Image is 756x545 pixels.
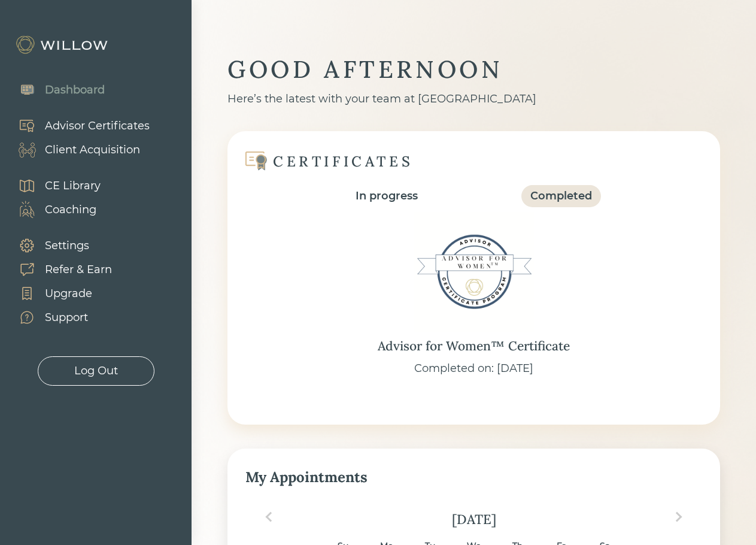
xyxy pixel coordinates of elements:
a: Advisor Certificates [6,114,150,138]
div: Log Out [74,363,118,379]
div: CERTIFICATES [273,152,413,171]
div: Completed on: [DATE] [414,361,533,377]
div: Refer & Earn [45,262,112,278]
button: Previous Month [259,507,278,526]
div: Coaching [45,202,96,218]
div: Support [45,310,88,326]
div: Advisor for Women™ Certificate [378,337,570,356]
img: Willow [15,35,111,54]
div: Here’s the latest with your team at [GEOGRAPHIC_DATA] [227,91,720,107]
div: Completed [530,188,592,204]
div: In progress [356,188,418,204]
button: Next Month [669,507,688,526]
a: Upgrade [6,281,112,305]
div: [DATE] [245,511,702,528]
div: Advisor Certificates [45,118,150,134]
a: Coaching [6,198,101,222]
a: Refer & Earn [6,258,112,281]
a: Client Acquisition [6,138,150,162]
div: GOOD AFTERNOON [227,54,720,85]
a: Settings [6,234,112,258]
div: Upgrade [45,286,92,302]
a: CE Library [6,174,101,198]
a: Dashboard [6,78,105,102]
img: Advisor for Women™ Certificate Badge [414,212,534,332]
div: CE Library [45,178,101,194]
div: Settings [45,238,89,254]
div: Dashboard [45,82,105,98]
div: My Appointments [245,467,702,488]
div: Client Acquisition [45,142,140,158]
